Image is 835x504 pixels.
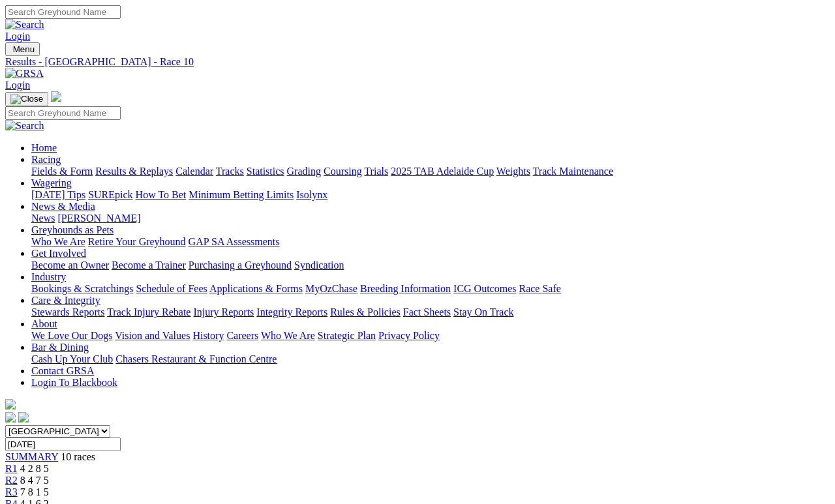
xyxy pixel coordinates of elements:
[5,463,18,474] a: R1
[261,330,315,341] a: Who We Are
[360,283,451,294] a: Breeding Information
[31,166,830,177] div: Racing
[20,475,49,486] span: 8 4 7 5
[189,259,292,271] a: Purchasing a Greyhound
[31,213,55,224] a: News
[136,189,187,200] a: How To Bet
[31,330,112,341] a: We Love Our Dogs
[31,306,830,318] div: Care & Integrity
[378,330,440,341] a: Privacy Policy
[5,80,30,91] a: Login
[5,5,121,19] input: Search
[51,91,61,102] img: logo-grsa-white.png
[294,259,344,271] a: Syndication
[247,166,284,177] a: Statistics
[5,42,40,56] button: Toggle navigation
[175,166,213,177] a: Calendar
[296,189,327,200] a: Isolynx
[31,318,57,329] a: About
[31,166,93,177] a: Fields & Form
[31,283,133,294] a: Bookings & Scratchings
[31,377,117,388] a: Login To Blackbook
[31,201,95,212] a: News & Media
[88,189,132,200] a: SUREpick
[31,259,109,271] a: Become an Owner
[5,451,58,462] a: SUMMARY
[5,92,48,106] button: Toggle navigation
[31,154,61,165] a: Racing
[324,166,362,177] a: Coursing
[330,306,401,318] a: Rules & Policies
[256,306,327,318] a: Integrity Reports
[31,306,104,318] a: Stewards Reports
[31,353,830,365] div: Bar & Dining
[496,166,530,177] a: Weights
[5,31,30,42] a: Login
[95,166,173,177] a: Results & Replays
[5,437,121,451] input: Select date
[5,486,18,497] a: R3
[5,106,121,120] input: Search
[5,412,16,422] img: facebook.svg
[453,306,513,318] a: Stay On Track
[318,330,376,341] a: Strategic Plan
[31,213,830,224] div: News & Media
[112,259,186,271] a: Become a Trainer
[5,68,44,80] img: GRSA
[31,236,830,248] div: Greyhounds as Pets
[31,177,72,188] a: Wagering
[189,189,294,200] a: Minimum Betting Limits
[192,330,224,341] a: History
[5,399,16,409] img: logo-grsa-white.png
[209,283,303,294] a: Applications & Forms
[533,166,613,177] a: Track Maintenance
[31,365,94,376] a: Contact GRSA
[31,353,113,364] a: Cash Up Your Club
[13,44,35,54] span: Menu
[88,236,186,247] a: Retire Your Greyhound
[31,189,830,201] div: Wagering
[5,475,18,486] a: R2
[31,189,85,200] a: [DATE] Tips
[61,451,95,462] span: 10 races
[20,463,49,474] span: 4 2 8 5
[189,236,280,247] a: GAP SA Assessments
[18,412,29,422] img: twitter.svg
[391,166,494,177] a: 2025 TAB Adelaide Cup
[31,236,85,247] a: Who We Are
[31,283,830,295] div: Industry
[57,213,140,224] a: [PERSON_NAME]
[364,166,388,177] a: Trials
[287,166,321,177] a: Grading
[519,283,560,294] a: Race Safe
[453,283,516,294] a: ICG Outcomes
[5,120,44,132] img: Search
[305,283,357,294] a: MyOzChase
[31,248,86,259] a: Get Involved
[226,330,258,341] a: Careers
[10,94,43,104] img: Close
[31,271,66,282] a: Industry
[115,353,277,364] a: Chasers Restaurant & Function Centre
[20,486,49,497] span: 7 8 1 5
[31,224,114,235] a: Greyhounds as Pets
[5,19,44,31] img: Search
[193,306,254,318] a: Injury Reports
[5,56,830,68] a: Results - [GEOGRAPHIC_DATA] - Race 10
[31,259,830,271] div: Get Involved
[31,330,830,342] div: About
[136,283,207,294] a: Schedule of Fees
[115,330,190,341] a: Vision and Values
[31,342,89,353] a: Bar & Dining
[31,295,100,306] a: Care & Integrity
[216,166,244,177] a: Tracks
[403,306,451,318] a: Fact Sheets
[31,142,57,153] a: Home
[107,306,190,318] a: Track Injury Rebate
